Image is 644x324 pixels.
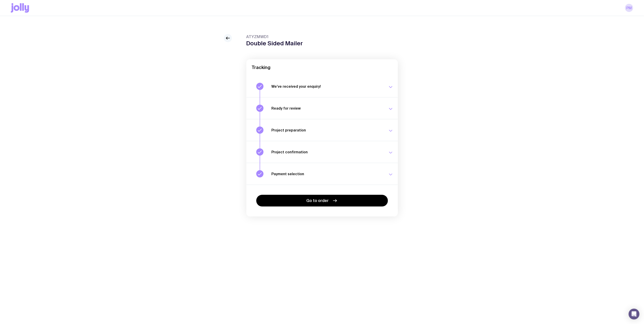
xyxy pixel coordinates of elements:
[246,34,303,39] span: ATYZMWD1
[246,40,303,47] h1: Double Sided Mailer
[246,141,398,163] button: Project confirmation
[272,128,383,132] h3: Project preparation
[272,84,383,89] h3: We’ve received your enquiry!
[306,198,329,203] span: Go to order
[629,309,639,319] div: Open Intercom Messenger
[252,65,392,70] h2: Tracking
[256,195,388,207] a: Go to order
[272,150,383,154] h3: Project confirmation
[246,163,398,185] button: Payment selection
[272,106,383,110] h3: Ready for review
[246,97,398,119] button: Ready for review
[246,76,398,97] button: We’ve received your enquiry!
[625,4,633,12] a: PM
[246,119,398,141] button: Project preparation
[272,172,383,176] h3: Payment selection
